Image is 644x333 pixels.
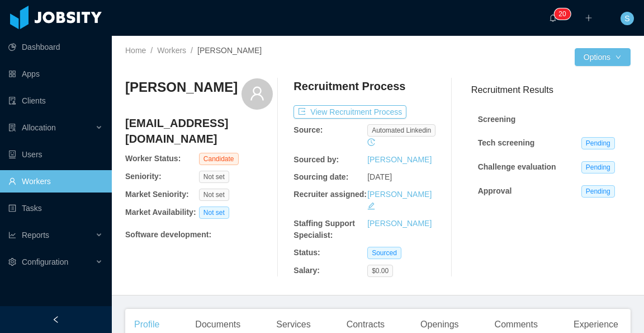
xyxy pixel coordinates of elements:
strong: Tech screening [478,138,535,147]
span: Not set [199,207,229,219]
a: icon: auditClients [8,90,103,112]
a: icon: exportView Recruitment Process [293,107,406,116]
b: Worker Status: [125,154,181,163]
span: / [191,46,193,55]
h3: [PERSON_NAME] [125,78,238,96]
b: Recruiter assigned: [293,190,367,199]
a: icon: userWorkers [8,170,103,193]
a: icon: appstoreApps [8,63,103,85]
i: icon: setting [8,258,16,266]
strong: Approval [478,186,512,195]
b: Status: [293,248,320,257]
span: Sourced [367,247,401,259]
span: S [624,12,629,25]
b: Sourcing date: [293,172,348,181]
span: [DATE] [367,172,392,181]
strong: Challenge evaluation [478,162,556,171]
span: Pending [581,137,615,149]
span: Reports [22,231,49,240]
h4: [EMAIL_ADDRESS][DOMAIN_NAME] [125,115,273,147]
sup: 20 [554,8,570,20]
a: [PERSON_NAME] [367,219,432,228]
b: Source: [293,125,323,134]
b: Sourced by: [293,155,339,164]
button: icon: exportView Recruitment Process [293,105,406,119]
span: Configuration [22,257,68,266]
i: icon: history [367,138,375,146]
span: [PERSON_NAME] [197,46,262,55]
a: Home [125,46,146,55]
span: Pending [581,161,615,173]
a: icon: pie-chartDashboard [8,36,103,58]
span: $0.00 [367,265,393,277]
b: Market Seniority: [125,190,189,199]
a: icon: robotUsers [8,143,103,166]
b: Market Availability: [125,208,196,217]
a: [PERSON_NAME] [367,155,432,164]
i: icon: plus [585,14,593,22]
a: icon: profileTasks [8,197,103,219]
i: icon: bell [549,14,557,22]
span: Pending [581,185,615,198]
span: / [150,46,153,55]
b: Software development : [125,230,211,239]
i: icon: solution [8,124,16,132]
h4: Recruitment Process [293,78,405,94]
i: icon: edit [367,202,375,210]
b: Salary: [293,266,320,275]
a: [PERSON_NAME] [367,190,432,199]
i: icon: line-chart [8,231,16,239]
p: 0 [562,8,566,20]
span: Not set [199,189,229,201]
b: Staffing Support Specialist: [293,219,355,240]
a: Workers [157,46,186,55]
p: 2 [558,8,562,20]
i: icon: user [249,86,265,101]
span: Not set [199,171,229,183]
strong: Screening [478,115,516,124]
span: automated linkedin [367,124,435,137]
button: Optionsicon: down [575,48,631,66]
b: Seniority: [125,172,162,181]
span: Candidate [199,153,239,165]
span: Allocation [22,123,56,132]
h3: Recruitment Results [471,83,631,97]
